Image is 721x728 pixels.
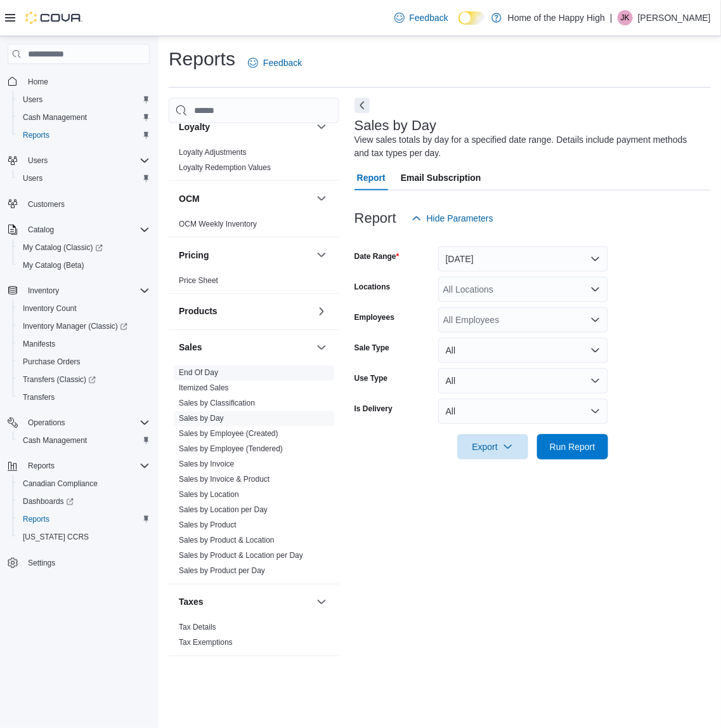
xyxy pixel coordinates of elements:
[610,10,613,25] p: |
[179,491,239,500] a: Sales by Location
[23,260,84,270] span: My Catalog (Beta)
[169,620,339,656] div: Taxes
[18,512,150,527] span: Reports
[23,303,77,314] span: Inventory Count
[13,432,155,449] button: Cash Management
[179,121,210,133] h3: Loyalty
[179,429,278,439] span: Sales by Employee (Created)
[354,343,389,353] label: Sale Type
[179,505,268,515] span: Sales by Location per Day
[179,566,265,576] span: Sales by Product per Day
[314,119,329,135] button: Loyalty
[458,11,485,25] input: Dark Mode
[18,433,150,448] span: Cash Management
[179,414,224,424] span: Sales by Day
[314,191,329,206] button: OCM
[23,392,55,402] span: Transfers
[13,126,155,144] button: Reports
[23,283,150,298] span: Inventory
[23,555,60,571] a: Settings
[427,212,493,225] span: Hide Parameters
[18,336,150,352] span: Manifests
[13,109,155,126] button: Cash Management
[537,434,608,460] button: Run Report
[18,529,94,545] a: [US_STATE] CCRS
[3,553,155,572] button: Settings
[179,552,303,560] a: Sales by Product & Location per Day
[618,10,633,25] div: Joshua Kirkham
[3,414,155,432] button: Operations
[179,567,265,576] a: Sales by Product per Day
[179,490,239,500] span: Sales by Location
[13,239,155,256] a: My Catalog (Classic)
[179,596,311,609] button: Taxes
[13,317,155,335] a: Inventory Manager (Classic)
[23,95,42,105] span: Users
[13,300,155,317] button: Inventory Count
[389,5,453,30] a: Feedback
[550,440,595,453] span: Run Report
[3,221,155,239] button: Catalog
[18,301,82,316] a: Inventory Count
[28,77,48,87] span: Home
[8,67,150,605] nav: Complex example
[23,112,87,122] span: Cash Management
[179,305,311,318] button: Products
[28,156,48,166] span: Users
[18,171,150,186] span: Users
[23,196,150,212] span: Customers
[18,512,55,527] a: Reports
[28,461,55,471] span: Reports
[354,251,399,261] label: Date Range
[23,357,81,367] span: Purchase Orders
[354,133,705,160] div: View sales totals by day for a specified date range. Details include payment methods and tax type...
[18,92,150,107] span: Users
[179,623,216,633] span: Tax Details
[179,475,270,484] a: Sales by Invoice & Product
[23,173,42,183] span: Users
[18,476,150,491] span: Canadian Compliance
[179,275,218,286] span: Price Sheet
[169,145,339,180] div: Loyalty
[18,319,150,334] span: Inventory Manager (Classic)
[314,248,329,263] button: Pricing
[23,496,74,506] span: Dashboards
[3,195,155,213] button: Customers
[179,341,311,354] button: Sales
[179,536,275,546] span: Sales by Product & Location
[406,206,498,231] button: Hide Parameters
[179,249,311,261] button: Pricing
[457,434,528,460] button: Export
[28,225,54,235] span: Catalog
[3,457,155,475] button: Reports
[179,147,247,157] span: Loyalty Adjustments
[179,639,233,647] a: Tax Exemptions
[18,128,150,143] span: Reports
[18,494,79,509] a: Dashboards
[3,152,155,169] button: Users
[179,414,224,423] a: Sales by Day
[23,130,49,140] span: Reports
[23,222,59,237] button: Catalog
[13,169,155,187] button: Users
[179,220,257,228] a: OCM Weekly Inventory
[354,373,387,383] label: Use Type
[179,521,237,530] a: Sales by Product
[179,305,218,318] h3: Products
[438,399,608,424] button: All
[23,339,55,349] span: Manifests
[179,192,311,205] button: OCM
[179,551,303,561] span: Sales by Product & Location per Day
[23,197,70,212] a: Customers
[508,10,605,25] p: Home of the Happy High
[179,148,247,157] a: Loyalty Adjustments
[179,249,209,261] h3: Pricing
[23,435,87,446] span: Cash Management
[13,353,155,371] button: Purchase Orders
[23,479,98,489] span: Canadian Compliance
[169,46,235,72] h1: Reports
[13,493,155,510] a: Dashboards
[357,165,386,190] span: Report
[18,258,150,273] span: My Catalog (Beta)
